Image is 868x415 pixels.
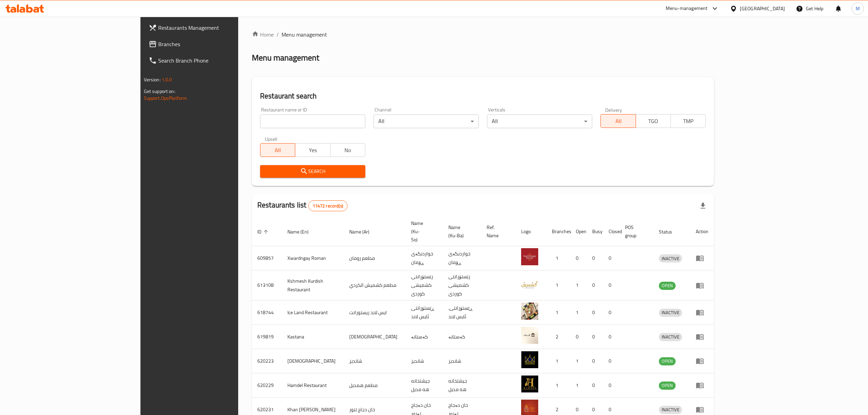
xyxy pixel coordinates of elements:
td: 0 [603,349,620,373]
span: Status [659,228,681,236]
td: Hamdel Restaurant [282,373,344,398]
div: All [487,115,592,128]
td: 0 [603,246,620,270]
td: رێستۆرانتی کشمیشى كوردى [406,270,443,300]
td: Ice Land Restaurant [282,300,344,325]
span: Ref. Name [487,223,507,240]
td: 0 [603,325,620,349]
span: OPEN [659,357,676,365]
span: INACTIVE [659,333,682,341]
span: 1.0.0 [162,75,172,84]
td: 0 [587,325,603,349]
img: Hamdel Restaurant [521,375,538,392]
td: .ڕێستۆرانتی ئایس لاند [443,300,481,325]
td: [DEMOGRAPHIC_DATA] [344,325,406,349]
span: Version: [144,75,161,84]
td: 1 [546,270,570,300]
td: Kshmesh Kurdish Restaurant [282,270,344,300]
a: Restaurants Management [143,19,285,36]
img: Xwardngay Roman [521,248,538,265]
span: Search Branch Phone [158,56,280,65]
span: All [603,116,633,126]
nav: breadcrumb [252,30,714,39]
td: شانديز [443,349,481,373]
td: شانديز [406,349,443,373]
div: Menu [696,308,708,317]
span: No [333,145,363,155]
th: Closed [603,217,620,246]
td: 1 [570,300,587,325]
span: Name (En) [287,228,317,236]
span: INACTIVE [659,406,682,414]
td: 0 [603,373,620,398]
td: 1 [546,349,570,373]
span: INACTIVE [659,309,682,317]
td: 0 [570,325,587,349]
div: Menu [696,405,708,414]
span: INACTIVE [659,255,682,263]
span: Name (Ar) [349,228,378,236]
a: Branches [143,36,285,52]
div: Total records count [308,200,348,211]
td: [DEMOGRAPHIC_DATA] [282,349,344,373]
span: Get support on: [144,87,175,96]
span: Yes [298,145,327,155]
span: OPEN [659,381,676,389]
img: Ice Land Restaurant [521,303,538,320]
button: All [600,114,636,128]
td: شانديز [344,349,406,373]
td: مطعم رومان [344,246,406,270]
button: No [330,143,365,157]
div: Menu [696,281,708,290]
label: Delivery [605,107,622,112]
span: Name (Ku-Ba) [448,223,473,240]
span: OPEN [659,282,676,290]
td: جيشتخانه هه مديل [443,373,481,398]
span: ID [257,228,270,236]
span: Menu management [282,30,327,39]
h2: Restaurant search [260,91,706,101]
span: TMP [674,116,703,126]
span: 11472 record(s) [309,203,347,209]
td: 0 [570,246,587,270]
button: Yes [295,143,330,157]
span: All [263,145,293,155]
span: TGO [639,116,668,126]
img: Shandiz [521,351,538,368]
div: INACTIVE [659,406,682,414]
td: 2 [546,325,570,349]
span: POS group [625,223,645,240]
td: رێستۆرانتی کشمیشى كوردى [443,270,481,300]
td: 0 [587,300,603,325]
span: Search [266,167,360,176]
td: خواردنگەی ڕۆمان [406,246,443,270]
td: 0 [603,300,620,325]
td: 0 [587,349,603,373]
a: Search Branch Phone [143,52,285,69]
td: خواردنگەی ڕۆمان [443,246,481,270]
div: OPEN [659,381,676,390]
button: Search [260,165,365,178]
div: Menu [696,254,708,262]
td: 0 [587,270,603,300]
div: Export file [695,198,711,214]
td: 1 [570,270,587,300]
h2: Menu management [252,52,319,63]
td: 1 [546,373,570,398]
span: Restaurants Management [158,24,280,32]
span: M [856,5,860,12]
button: TGO [636,114,671,128]
td: Xwardngay Roman [282,246,344,270]
th: Action [690,217,714,246]
div: INACTIVE [659,309,682,317]
img: Kastana [521,327,538,344]
td: 0 [603,270,620,300]
button: All [260,143,295,157]
div: Menu [696,381,708,389]
td: ايس لاند ريستورانت [344,300,406,325]
td: جيشتخانه هه مديل [406,373,443,398]
td: مطعم همديل [344,373,406,398]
